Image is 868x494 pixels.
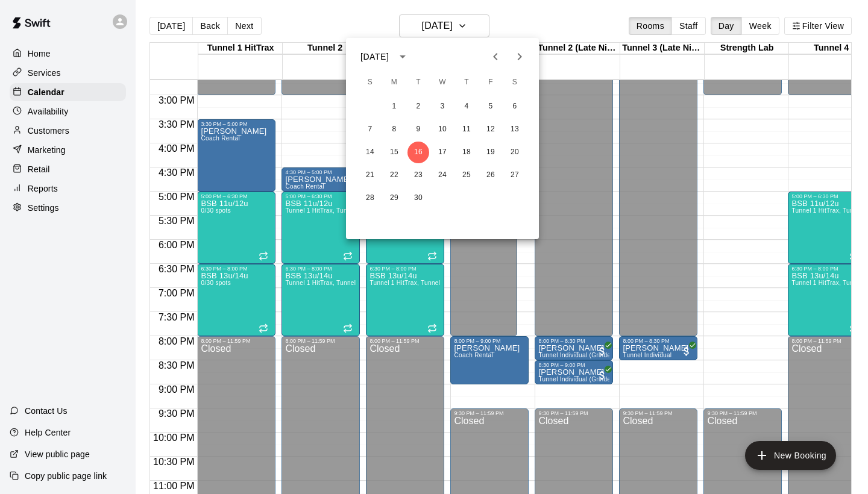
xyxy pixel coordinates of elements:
[456,164,477,186] button: 25
[504,70,526,95] span: Saturday
[432,96,453,117] button: 3
[359,164,381,186] button: 21
[432,164,453,186] button: 24
[392,46,413,67] button: calendar view is open, switch to year view
[359,70,381,95] span: Sunday
[504,119,526,140] button: 13
[407,164,429,186] button: 23
[359,142,381,163] button: 14
[456,96,477,117] button: 4
[504,142,526,163] button: 20
[383,142,405,163] button: 15
[432,70,453,95] span: Wednesday
[483,45,508,69] button: Previous month
[359,187,381,209] button: 28
[407,142,429,163] button: 16
[383,119,405,140] button: 8
[407,96,429,117] button: 2
[508,45,532,69] button: Next month
[383,187,405,209] button: 29
[383,70,405,95] span: Monday
[359,119,381,140] button: 7
[456,70,477,95] span: Thursday
[480,164,502,186] button: 26
[456,119,477,140] button: 11
[432,142,453,163] button: 17
[360,51,389,63] div: [DATE]
[480,142,502,163] button: 19
[504,96,526,117] button: 6
[480,119,502,140] button: 12
[456,142,477,163] button: 18
[504,164,526,186] button: 27
[432,119,453,140] button: 10
[407,70,429,95] span: Tuesday
[407,119,429,140] button: 9
[407,187,429,209] button: 30
[383,96,405,117] button: 1
[480,96,502,117] button: 5
[383,164,405,186] button: 22
[480,70,502,95] span: Friday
